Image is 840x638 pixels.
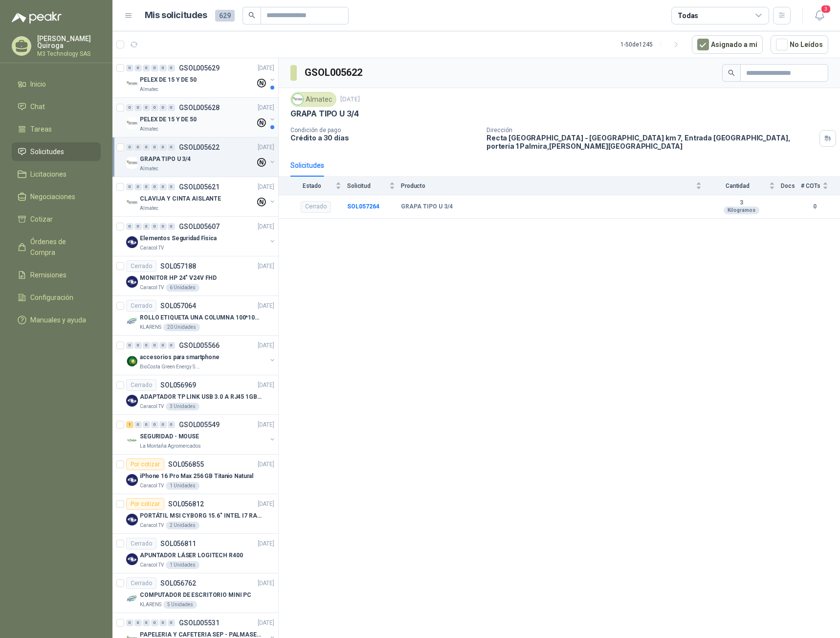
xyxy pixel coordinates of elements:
div: 0 [151,183,158,190]
div: 0 [134,65,142,71]
div: 0 [126,144,133,151]
p: [PERSON_NAME] Quiroga [37,35,101,49]
p: [DATE] [258,460,274,469]
img: Company Logo [126,316,138,327]
img: Company Logo [126,434,138,446]
span: 3 [820,4,831,14]
p: Caracol TV [140,244,164,252]
div: 0 [134,183,142,190]
a: Licitaciones [12,165,101,183]
p: PELEX DE 15 Y DE 50 [140,115,197,124]
div: 1 [126,421,133,428]
p: Almatec [140,205,158,212]
div: 1 Unidades [166,561,199,569]
span: Configuración [30,292,73,303]
div: 0 [159,421,167,428]
p: GSOL005629 [179,65,220,71]
a: Configuración [12,288,101,307]
span: Cantidad [707,182,767,189]
div: 0 [143,619,150,626]
div: 1 - 50 de 1245 [620,37,684,52]
div: 0 [151,104,158,111]
p: BioCosta Green Energy S.A.S [140,363,201,371]
span: Licitaciones [30,169,66,180]
div: 3 Unidades [166,403,199,410]
div: 0 [151,421,158,428]
b: 0 [801,202,828,211]
img: Company Logo [126,78,138,90]
p: Caracol TV [140,561,164,569]
div: 0 [168,65,175,71]
span: Estado [290,182,333,189]
p: GRAPA TIPO U 3/4 [140,155,191,164]
div: 0 [159,183,167,190]
p: APUNTADOR LÁSER LOGITECH R400 [140,551,243,560]
a: Manuales y ayuda [12,311,101,329]
button: 3 [811,7,828,24]
div: 0 [143,65,150,71]
p: [DATE] [258,539,274,548]
p: M3 Technology SAS [37,51,101,57]
a: 0 0 0 0 0 0 GSOL005566[DATE] Company Logoaccesorios para smartphoneBioCosta Green Energy S.A.S [126,340,276,371]
a: Órdenes de Compra [12,232,101,262]
div: 0 [126,342,133,349]
a: CerradoSOL057064[DATE] Company LogoROLLO ETIQUETA UNA COLUMNA 100*100*500unKLARENS20 Unidades [112,296,278,336]
div: 0 [151,619,158,626]
div: 0 [126,183,133,190]
span: Órdenes de Compra [30,236,91,258]
p: Crédito a 30 días [290,134,479,142]
img: Company Logo [126,236,138,248]
span: Inicio [30,79,46,90]
p: Almatec [140,165,158,173]
a: Inicio [12,75,101,93]
span: search [728,69,735,76]
div: Por cotizar [126,498,164,510]
div: Todas [678,10,698,21]
a: Remisiones [12,266,101,284]
span: Remisiones [30,270,66,280]
div: 0 [134,619,142,626]
div: Cerrado [126,260,156,272]
a: SOL057264 [347,203,379,210]
div: 0 [151,342,158,349]
p: [DATE] [258,103,274,113]
a: Solicitudes [12,142,101,161]
img: Company Logo [292,94,303,105]
a: 0 0 0 0 0 0 GSOL005607[DATE] Company LogoElementos Seguridad FisicaCaracol TV [126,221,276,252]
div: 0 [134,342,142,349]
p: SOL056811 [160,540,196,547]
div: 2 Unidades [166,522,199,529]
div: Cerrado [126,300,156,312]
div: Kilogramos [724,206,759,214]
a: Por cotizarSOL056812[DATE] Company LogoPORTÁTIL MSI CYBORG 15.6" INTEL I7 RAM 32GB - 1 TB / Nvidi... [112,494,278,534]
b: GRAPA TIPO U 3/4 [401,203,453,211]
div: 0 [159,223,167,230]
div: 0 [126,65,133,71]
img: Company Logo [126,355,138,367]
p: GSOL005621 [179,183,220,190]
div: 0 [151,223,158,230]
th: # COTs [801,177,840,195]
p: KLARENS [140,601,161,609]
h3: GSOL005622 [305,65,364,80]
a: 1 0 0 0 0 0 GSOL005549[DATE] Company LogoSEGURIDAD - MOUSELa Montaña Agromercados [126,419,276,450]
a: CerradoSOL056762[DATE] Company LogoCOMPUTADOR DE ESCRITORIO MINI PCKLARENS5 Unidades [112,573,278,613]
p: SOL057064 [160,302,196,309]
h1: Mis solicitudes [145,8,207,23]
p: SOL057188 [160,263,196,270]
img: Company Logo [126,553,138,565]
div: 0 [126,104,133,111]
a: 0 0 0 0 0 0 GSOL005628[DATE] Company LogoPELEX DE 15 Y DE 50Almatec [126,102,276,133]
div: 6 Unidades [166,284,199,292]
p: [DATE] [258,222,274,231]
div: 0 [143,104,150,111]
p: [DATE] [258,182,274,192]
p: COMPUTADOR DE ESCRITORIO MINI PC [140,591,251,600]
div: 0 [159,342,167,349]
div: 0 [159,144,167,151]
p: SOL056969 [160,382,196,388]
p: [DATE] [258,618,274,628]
p: ADAPTADOR TP LINK USB 3.0 A RJ45 1GB WINDOWS [140,392,262,402]
p: GSOL005622 [179,144,220,151]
